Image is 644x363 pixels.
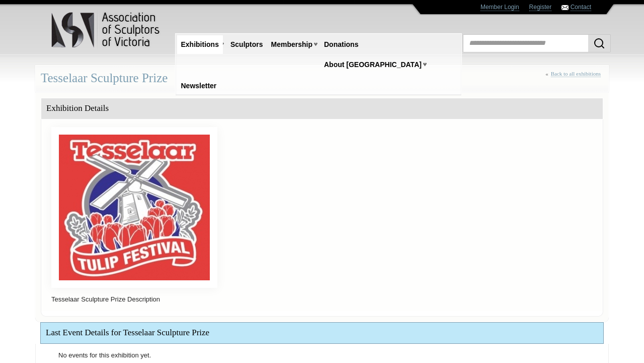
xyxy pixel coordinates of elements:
[56,349,588,362] li: No events for this exhibition yet.
[177,77,221,95] a: Newsletter
[320,55,426,74] a: About [GEOGRAPHIC_DATA]
[480,4,519,11] a: Member Login
[51,10,162,50] img: logo.png
[320,35,362,54] a: Donations
[35,65,609,92] div: Tesselaar Sculpture Prize
[51,127,217,288] img: 4ae6f0a5fd575ecaaf87cc38bc26fa74d90c8cce.jpg
[177,35,223,54] a: Exhibitions
[593,37,605,49] img: Search
[551,71,601,77] a: Back to all exhibitions
[46,293,598,306] p: Tesselaar Sculpture Prize Description
[41,323,603,343] div: Last Event Details for Tesselaar Sculpture Prize
[545,71,603,88] div: «
[226,35,267,54] a: Sculptors
[41,98,603,119] div: Exhibition Details
[571,4,591,11] a: Contact
[267,35,316,54] a: Membership
[561,5,569,10] img: Contact ASV
[529,4,552,11] a: Register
